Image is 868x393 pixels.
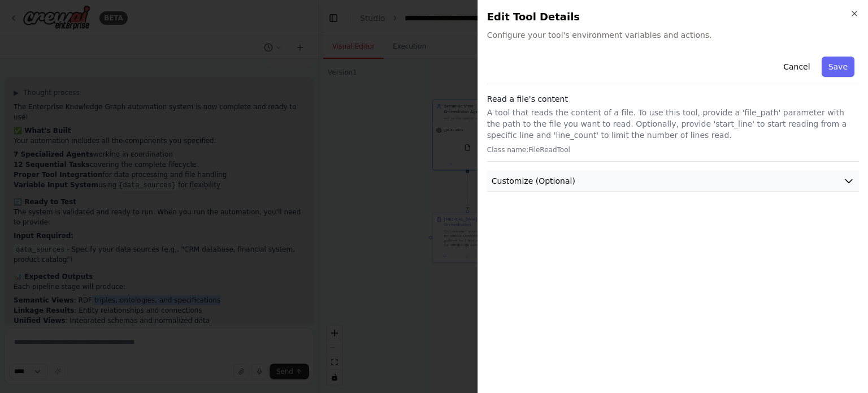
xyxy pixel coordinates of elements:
[487,145,859,154] p: Class name: FileReadTool
[822,57,854,77] button: Save
[487,171,859,192] button: Customize (Optional)
[776,57,817,77] button: Cancel
[487,107,859,141] p: A tool that reads the content of a file. To use this tool, provide a 'file_path' parameter with t...
[492,175,575,187] span: Customize (Optional)
[487,93,859,105] h3: Read a file's content
[487,29,859,41] span: Configure your tool's environment variables and actions.
[487,9,859,25] h2: Edit Tool Details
